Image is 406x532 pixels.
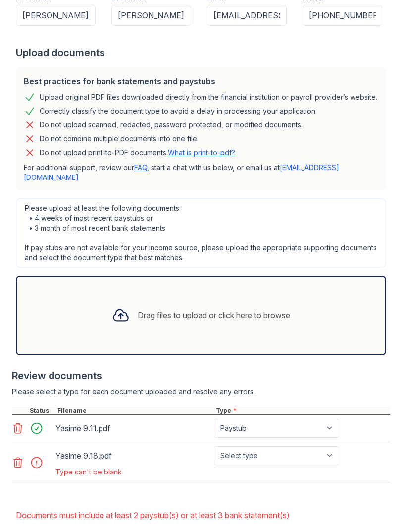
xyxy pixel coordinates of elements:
div: Status [28,407,55,414]
div: Please select a type for each document uploaded and resolve any errors. [12,387,390,397]
div: Filename [55,407,214,414]
p: Do not upload print-to-PDF documents. [40,148,235,158]
div: Best practices for bank statements and paystubs [24,75,378,87]
a: What is print-to-pdf? [168,148,235,157]
div: Upload original PDF files downloaded directly from the financial institution or payroll provider’... [40,91,377,103]
li: Documents must include at least 2 paystub(s) or at least 3 bank statement(s) [16,505,390,525]
div: Please upload at least the following documents: • 4 weeks of most recent paystubs or • 3 month of... [16,198,386,268]
div: Type can't be blank [55,467,341,477]
div: Upload documents [16,46,390,59]
div: Yasime 9.18.pdf [55,448,210,464]
div: Do not upload scanned, redacted, password protected, or modified documents. [40,119,303,131]
div: Type [214,407,390,414]
a: [EMAIL_ADDRESS][DOMAIN_NAME] [24,163,339,181]
a: FAQ [134,163,147,172]
div: Correctly classify the document type to avoid a delay in processing your application. [40,105,317,117]
div: Drag files to upload or click here to browse [138,309,290,321]
div: Yasime 9.11.pdf [55,420,210,436]
p: For additional support, review our , start a chat with us below, or email us at [24,163,378,182]
div: Do not combine multiple documents into one file. [40,133,199,145]
div: Review documents [12,369,390,383]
